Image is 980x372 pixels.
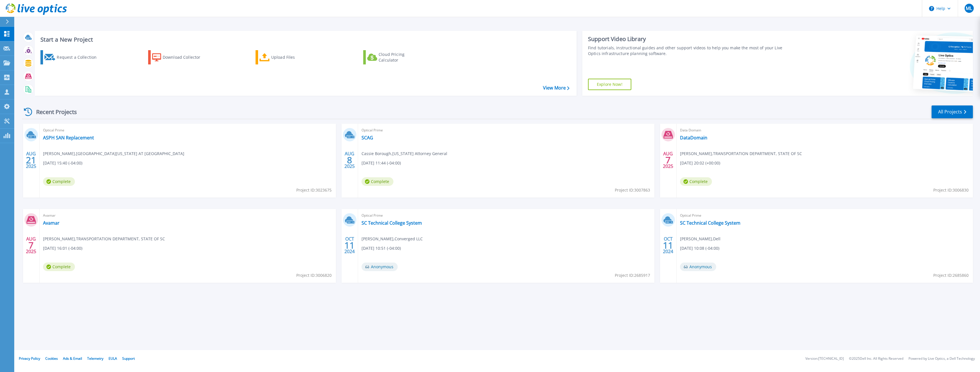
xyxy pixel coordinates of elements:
[588,79,631,90] a: Explore Now!
[271,52,317,63] div: Upload Files
[362,151,447,157] span: Cassie Borough , [US_STATE] Attorney General
[849,357,903,361] li: © 2025 Dell Inc. All Rights Reserved
[379,52,424,63] div: Cloud Pricing Calculator
[347,158,352,162] span: 8
[43,236,165,242] span: [PERSON_NAME] , TRANSPORTATION DEPARTMENT, STATE OF SC
[908,357,975,361] li: Powered by Live Optics, a Dell Technology
[663,235,673,256] div: OCT 2024
[588,45,792,56] div: Find tutorials, instructional guides and other support videos to help you make the most of your L...
[932,105,973,118] a: All Projects
[296,272,332,279] span: Project ID: 3006820
[57,52,102,63] div: Request a Collection
[680,220,740,226] a: SC Technical College System
[40,50,104,64] a: Request a Collection
[362,245,401,251] span: [DATE] 10:51 (-04:00)
[680,212,969,219] span: Optical Prime
[362,263,398,271] span: Anonymous
[109,356,117,361] a: EULA
[63,356,82,361] a: Ads & Email
[43,177,75,186] span: Complete
[344,150,355,170] div: AUG 2025
[22,105,85,119] div: Recent Projects
[543,85,569,91] a: View More
[148,50,212,64] a: Download Collector
[362,236,423,242] span: [PERSON_NAME] , Converged LLC
[588,35,792,43] div: Support Video Library
[26,235,36,256] div: AUG 2025
[680,177,712,186] span: Complete
[615,187,650,193] span: Project ID: 3007863
[43,220,60,226] a: Avamar
[28,243,34,248] span: 7
[663,243,673,248] span: 11
[363,50,427,64] a: Cloud Pricing Calculator
[680,236,720,242] span: [PERSON_NAME] , Dell
[26,150,36,170] div: AUG 2025
[362,160,401,166] span: [DATE] 11:44 (-04:00)
[43,135,94,141] a: ASPH SAN Replacement
[362,127,651,133] span: Optical Prime
[663,150,673,170] div: AUG 2025
[680,127,969,133] span: Data Domain
[933,187,969,193] span: Project ID: 3006830
[680,151,802,157] span: [PERSON_NAME] , TRANSPORTATION DEPARTMENT, STATE OF SC
[933,272,969,279] span: Project ID: 2685860
[362,177,393,186] span: Complete
[43,245,82,251] span: [DATE] 16:01 (-04:00)
[680,160,720,166] span: [DATE] 20:02 (+00:00)
[43,263,75,271] span: Complete
[26,158,36,162] span: 21
[122,356,135,361] a: Support
[43,160,82,166] span: [DATE] 15:40 (-04:00)
[19,356,40,361] a: Privacy Policy
[362,212,651,219] span: Optical Prime
[966,6,972,11] span: ML
[163,52,208,63] div: Download Collector
[362,220,422,226] a: SC Technical College System
[296,187,332,193] span: Project ID: 3023675
[805,357,844,361] li: Version: [TECHNICAL_ID]
[43,212,332,219] span: Avamar
[40,36,569,43] h3: Start a New Project
[680,135,707,141] a: DataDomain
[344,243,355,248] span: 11
[344,235,355,256] div: OCT 2024
[665,158,671,162] span: 7
[87,356,103,361] a: Telemetry
[680,245,719,251] span: [DATE] 10:08 (-04:00)
[362,135,373,141] a: SCAG
[680,263,716,271] span: Anonymous
[615,272,650,279] span: Project ID: 2685917
[256,50,319,64] a: Upload Files
[43,151,184,157] span: [PERSON_NAME] , [GEOGRAPHIC_DATA][US_STATE] AT [GEOGRAPHIC_DATA]
[45,356,58,361] a: Cookies
[43,127,332,133] span: Optical Prime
